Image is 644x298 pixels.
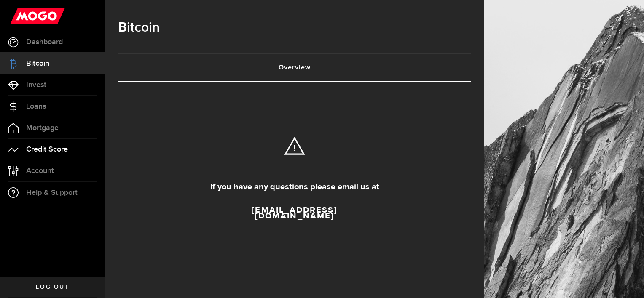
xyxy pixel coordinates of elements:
span: Loans [26,103,46,110]
span: Log out [36,284,69,290]
span: Help & Support [26,189,78,197]
ul: Tabs Navigation [118,53,471,82]
span: Bitcoin [26,60,49,67]
a: [EMAIL_ADDRESS][DOMAIN_NAME] [225,201,364,224]
h1: Bitcoin [118,17,471,39]
button: Open LiveChat chat widget [7,3,32,29]
span: Credit Score [26,146,68,153]
h2: If you have any questions please email us at [139,181,450,192]
span: Invest [26,81,46,89]
span: Dashboard [26,38,63,46]
a: Overview [118,54,471,81]
span: Mortgage [26,124,59,132]
span: Account [26,167,54,175]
